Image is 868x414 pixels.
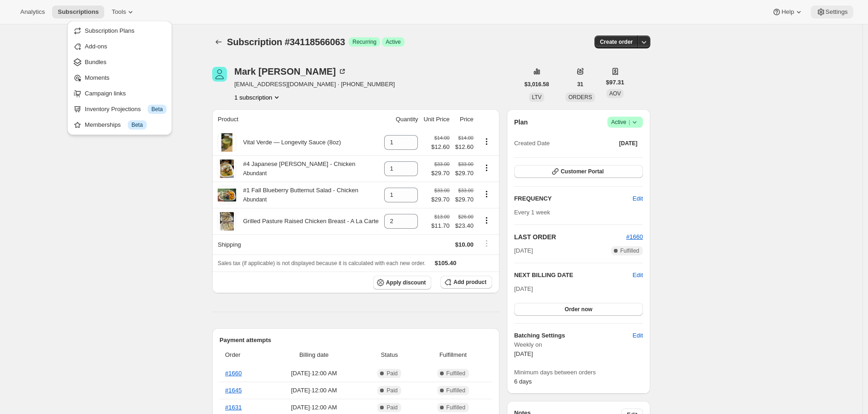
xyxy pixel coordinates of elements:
div: Vital Verde — Longevity Sauce (8oz) [236,138,341,147]
span: Edit [633,194,643,203]
button: Edit [633,271,643,280]
span: Paid [386,404,398,411]
span: Status [365,350,414,360]
div: Mark [PERSON_NAME] [234,67,347,76]
span: $12.60 [455,142,474,152]
button: Create order [595,35,638,48]
button: Settings [811,6,853,18]
span: Help [781,8,794,16]
h2: NEXT BILLING DATE [514,271,633,280]
span: $3,016.58 [524,81,549,88]
span: Fulfilled [446,387,465,394]
h2: Payment attempts [220,336,492,345]
span: | [629,118,630,126]
span: Settings [826,8,848,16]
small: $33.00 [434,188,450,193]
span: AOV [609,90,621,97]
span: Minimum days between orders [514,368,643,377]
span: Order now [565,306,592,313]
span: $97.31 [606,78,624,87]
button: Apply discount [373,276,432,290]
span: Paid [386,370,398,377]
button: [DATE] [613,137,643,150]
span: Fulfilled [620,247,639,254]
h6: Batching Settings [514,331,633,340]
span: Create order [600,38,633,46]
button: Product actions [479,163,494,173]
span: [DATE] [619,140,637,147]
span: $29.70 [431,169,450,178]
span: Analytics [20,8,45,16]
span: Edit [633,331,643,340]
button: Product actions [479,136,494,147]
span: $12.60 [431,142,450,152]
a: #1631 [225,404,242,411]
div: Inventory Projections [85,105,166,114]
button: Product actions [234,93,281,102]
button: Product actions [479,189,494,199]
small: Abundant [243,196,267,203]
span: [DATE] [514,350,533,357]
span: Fulfilled [446,404,465,411]
span: $10.00 [455,241,474,248]
th: Unit Price [421,109,452,130]
span: $105.40 [435,260,457,266]
span: Beta [151,106,163,113]
button: Subscriptions [52,6,104,18]
span: Active [611,118,639,127]
span: Subscription Plans [85,27,135,34]
span: [EMAIL_ADDRESS][DOMAIN_NAME] · [PHONE_NUMBER] [234,80,395,89]
span: Recurring [352,38,376,46]
button: Subscription Plans [70,24,169,38]
button: Analytics [15,6,50,18]
span: Campaign links [85,90,126,97]
th: Product [212,109,381,130]
span: Every 1 week [514,209,550,216]
span: LTV [532,94,541,101]
button: Bundles [70,55,169,70]
span: Billing date [269,350,359,360]
span: Customer Portal [561,168,604,175]
span: $11.70 [431,221,450,231]
button: Shipping actions [479,238,494,248]
a: #1660 [626,233,643,240]
button: 31 [571,78,589,91]
button: Subscriptions [212,35,225,48]
span: Tools [112,8,126,16]
h2: LAST ORDER [514,232,626,242]
th: Quantity [381,109,421,130]
span: Sales tax (if applicable) is not displayed because it is calculated with each new order. [218,260,426,266]
button: Campaign links [70,86,169,101]
small: $33.00 [458,161,473,167]
span: [DATE] [514,285,533,292]
span: [DATE] · 12:00 AM [269,369,359,378]
span: 31 [577,81,583,88]
button: Edit [627,328,648,343]
button: Add product [440,276,492,289]
span: $23.40 [455,221,474,231]
button: $3,016.58 [519,78,554,91]
button: Memberships [70,118,169,132]
button: Moments [70,71,169,85]
th: Shipping [212,234,381,254]
button: Tools [106,6,141,18]
small: $14.00 [434,135,450,141]
span: Moments [85,74,109,81]
th: Price [452,109,476,130]
small: Abundant [243,170,267,177]
small: $26.00 [458,214,473,219]
span: ORDERS [568,94,592,101]
th: Order [220,345,266,365]
span: Created Date [514,139,550,148]
span: Apply discount [386,279,426,286]
span: Active [386,38,401,46]
span: [DATE] · 12:00 AM [269,403,359,412]
span: Add product [453,278,486,286]
div: Memberships [85,120,166,130]
button: Inventory Projections [70,102,169,117]
div: Grilled Pasture Raised Chicken Breast - A La Carte [236,217,379,226]
span: Add-ons [85,43,107,50]
h2: FREQUENCY [514,194,633,203]
button: Help [767,6,809,18]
